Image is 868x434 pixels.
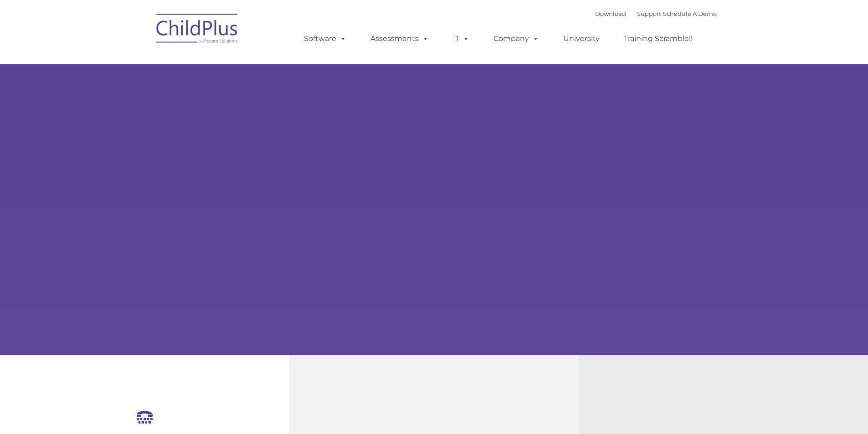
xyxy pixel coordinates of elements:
a: IT [444,30,478,48]
a: Schedule A Demo [663,10,717,17]
img: ChildPlus by Procare Solutions [152,7,243,53]
a: University [554,30,609,48]
a: Download [595,10,626,17]
a: Assessments [361,30,438,48]
a: Training Scramble!! [615,30,702,48]
font: | [595,10,717,17]
a: Support [637,10,661,17]
a: Software [295,30,355,48]
a: Company [484,30,548,48]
